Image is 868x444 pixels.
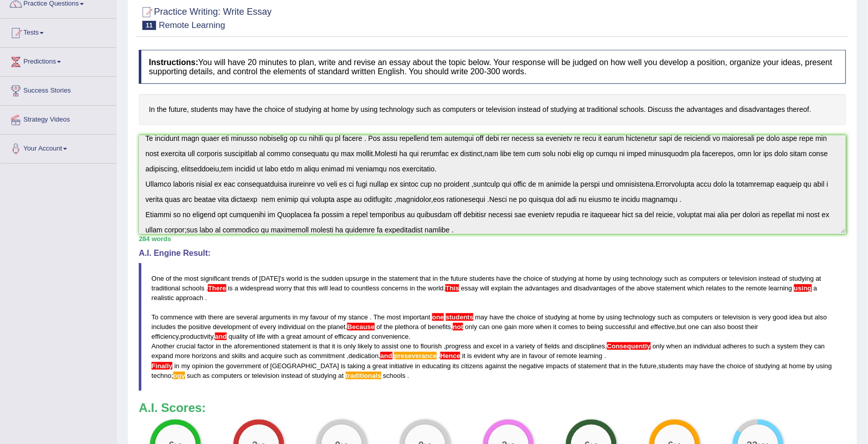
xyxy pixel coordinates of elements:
[347,323,374,331] span: Add a space between sentences. (did you mean: Because)
[422,362,451,370] span: educating
[689,275,720,282] span: computers
[640,362,656,370] span: future
[604,275,611,282] span: by
[752,313,757,321] span: is
[234,284,238,292] span: a
[208,313,223,321] span: there
[428,323,452,331] span: benefits
[682,313,713,321] span: computers
[175,352,190,360] span: more
[139,94,846,125] h4: In the future, students may have the choice of studying at home by using technology such as compu...
[378,275,387,282] span: the
[685,362,698,370] span: may
[337,342,342,350] span: is
[656,284,685,292] span: statement
[421,342,442,350] span: flourish
[597,313,605,321] span: by
[524,275,543,282] span: choice
[586,275,603,282] span: home
[461,362,483,370] span: citizens
[804,313,813,321] span: but
[368,313,370,321] span: Don’t put a space before the full stop. (did you mean: .)
[232,275,250,282] span: trends
[413,342,419,350] span: to
[485,362,506,370] span: against
[513,275,522,282] span: the
[580,323,585,331] span: to
[421,323,426,331] span: of
[139,234,846,244] div: 284 words
[152,294,174,302] span: realistic
[313,342,317,350] span: is
[571,362,576,370] span: of
[349,352,379,360] span: dedication
[790,275,814,282] span: studying
[379,352,381,360] span: Put a space after the comma. (did you mean: , and)
[462,352,466,360] span: it
[651,323,675,331] span: effective
[629,362,638,370] span: the
[553,323,557,331] span: it
[446,313,473,321] span: Don’t use the number ‘one’ with plural words. Did you mean “one student”, “a student”, or simply ...
[159,20,225,30] small: Remote Learning
[380,352,392,360] span: Put a space after the comma. (did you mean: , and)
[723,342,747,350] span: adheres
[440,352,460,360] span: A comma may be missing after the conjunctive/linking adverb ‘Hence’. (did you mean: Hence,)
[673,313,680,321] span: as
[607,342,651,350] span: A comma may be missing after the conjunctive/linking adverb ‘Consequently’. (did you mean: Conseq...
[267,333,279,340] span: with
[677,323,686,331] span: but
[815,313,827,321] span: also
[206,284,208,292] span: Don’t put a space before the full stop. (did you mean: .)
[618,284,624,292] span: of
[511,342,514,350] span: a
[304,333,325,340] span: amount
[286,333,302,340] span: great
[432,313,444,321] span: Don’t use the number ‘one’ with plural words. Did you mean “one student”, “a student”, or simply ...
[558,323,578,331] span: comes
[504,323,517,331] span: gain
[261,352,283,360] span: acquire
[359,333,370,340] span: and
[338,313,347,321] span: my
[579,313,596,321] span: home
[486,342,501,350] span: excel
[182,362,190,370] span: my
[508,362,517,370] span: the
[216,342,221,350] span: in
[536,323,552,331] span: when
[474,352,495,360] span: evident
[341,362,346,370] span: is
[228,284,232,292] span: is
[390,362,413,370] span: initiative
[332,342,336,350] span: it
[389,275,418,282] span: statement
[522,352,527,360] span: in
[335,333,357,340] span: efficacy
[139,5,272,30] h2: Practice Writing: Write Essay
[506,313,515,321] span: the
[276,284,292,292] span: worry
[281,275,285,282] span: s
[217,352,219,360] span: Possible typo: you repeated a whitespace (did you mean: )
[529,352,548,360] span: favour
[475,313,488,321] span: may
[215,362,224,370] span: the
[286,275,302,282] span: world
[745,323,758,331] span: their
[545,275,550,282] span: of
[479,323,490,331] span: can
[260,313,291,321] span: arguments
[344,284,350,292] span: to
[470,275,495,282] span: students
[575,342,605,350] span: disciplines
[417,284,426,292] span: the
[149,58,198,67] b: Instructions:
[152,275,164,282] span: One
[166,275,171,282] span: of
[415,362,421,370] span: in
[609,362,620,370] span: that
[300,313,308,321] span: my
[465,323,477,331] span: only
[433,275,438,282] span: in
